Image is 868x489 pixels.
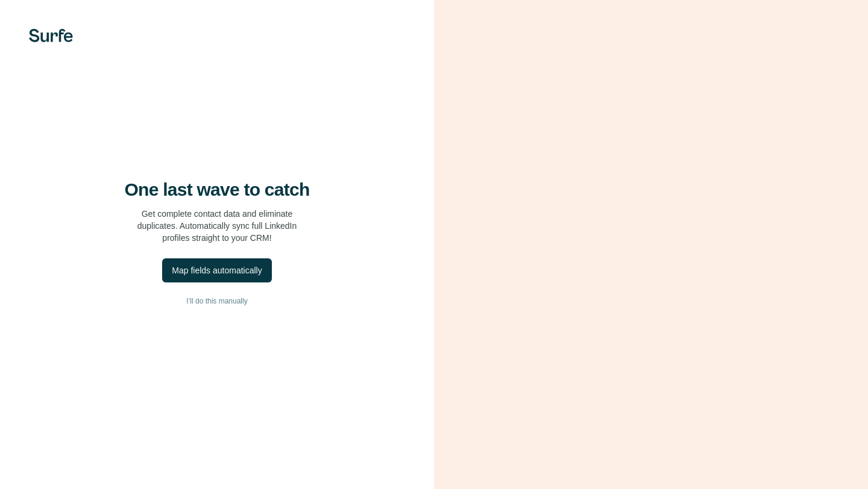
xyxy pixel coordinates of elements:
h4: One last wave to catch [125,179,310,201]
img: Surfe's logo [29,29,73,42]
button: I’ll do this manually [24,292,410,310]
span: I’ll do this manually [186,296,247,307]
p: Get complete contact data and eliminate duplicates. Automatically sync full LinkedIn profiles str... [137,208,297,244]
div: Map fields automatically [172,264,262,276]
button: Map fields automatically [162,258,271,282]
